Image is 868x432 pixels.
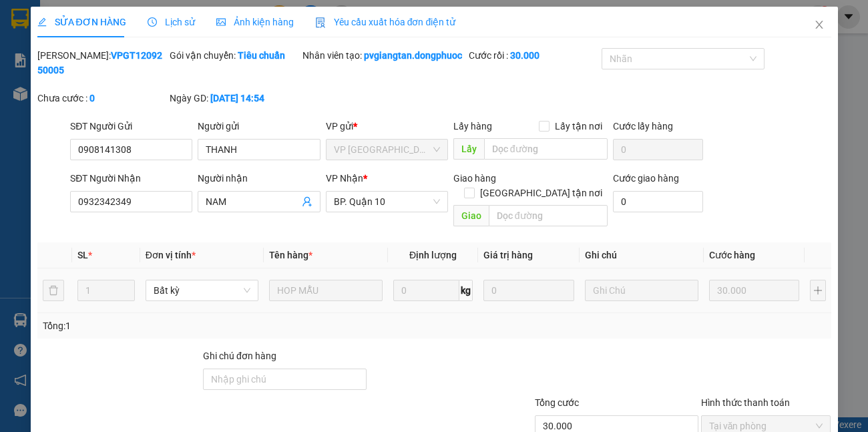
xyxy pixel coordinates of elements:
span: BP. Quận 10 [334,192,440,212]
input: Dọc đường [484,138,608,160]
div: Ngày GD: [170,91,300,105]
b: 0 [89,93,95,103]
span: Cước hàng [709,250,755,260]
div: SĐT Người Nhận [70,171,192,186]
button: Close [801,7,838,44]
div: Nhân viên tạo: [302,48,466,63]
span: kg [459,280,473,301]
span: Bất kỳ [154,280,251,300]
span: edit [37,17,47,27]
input: Dọc đường [489,205,608,226]
input: 0 [483,280,574,301]
span: Tên hàng [269,250,312,260]
span: Tổng cước [535,397,579,408]
div: Người gửi [198,119,320,134]
img: icon [315,17,326,28]
b: pvgiangtan.dongphuoc [364,50,462,61]
span: Giá trị hàng [483,250,533,260]
th: Ghi chú [580,242,704,268]
div: Cước rồi : [469,48,599,63]
b: Tiêu chuẩn [238,50,285,61]
button: delete [43,280,64,301]
span: Lấy hàng [453,121,492,132]
span: clock-circle [148,17,157,27]
input: Ghi Chú [585,280,698,301]
span: Lấy tận nơi [550,119,608,134]
input: Cước giao hàng [613,191,703,212]
input: 0 [709,280,800,301]
span: VP Nhận [326,173,363,184]
span: VP Giang Tân [334,140,440,160]
label: Hình thức thanh toán [701,397,790,408]
span: SỬA ĐƠN HÀNG [37,17,126,27]
div: Người nhận [198,171,320,186]
span: Lấy [453,138,484,160]
span: Giao [453,205,489,226]
input: Ghi chú đơn hàng [203,369,367,390]
label: Ghi chú đơn hàng [203,351,276,361]
span: Đơn vị tính [146,250,196,260]
input: Cước lấy hàng [613,139,703,160]
span: close [814,19,825,30]
div: SĐT Người Gửi [70,119,192,134]
b: 30.000 [510,50,539,61]
span: Yêu cầu xuất hóa đơn điện tử [315,17,456,27]
input: VD: Bàn, Ghế [269,280,383,301]
span: Giao hàng [453,173,496,184]
div: VP gửi [326,119,448,134]
div: [PERSON_NAME]: [37,48,168,77]
span: SL [77,250,88,260]
b: [DATE] 14:54 [210,93,264,103]
div: Gói vận chuyển: [170,48,300,63]
div: Chưa cước : [37,91,168,105]
span: Định lượng [409,250,457,260]
span: Ảnh kiện hàng [216,17,294,27]
label: Cước lấy hàng [613,121,673,132]
span: Lịch sử [148,17,195,27]
label: Cước giao hàng [613,173,679,184]
button: plus [810,280,825,301]
div: Tổng: 1 [43,318,337,333]
span: user-add [302,196,312,207]
span: picture [216,17,226,27]
span: [GEOGRAPHIC_DATA] tận nơi [475,186,608,200]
